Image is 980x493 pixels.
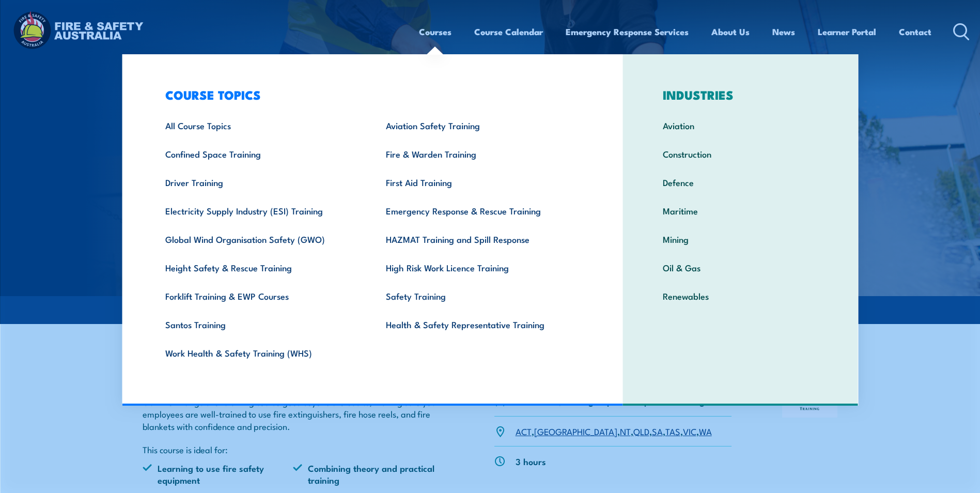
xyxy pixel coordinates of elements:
[647,225,834,253] a: Mining
[647,253,834,282] a: Oil & Gas
[647,196,834,225] a: Maritime
[665,425,680,437] a: TAS
[652,425,663,437] a: SA
[370,196,590,225] a: Emergency Response & Rescue Training
[647,111,834,140] a: Aviation
[620,425,631,437] a: NT
[370,225,590,253] a: HAZMAT Training and Spill Response
[149,196,370,225] a: Electricity Supply Industry (ESI) Training
[149,225,370,253] a: Global Wind Organisation Safety (GWO)
[516,425,532,437] a: ACT
[633,425,649,437] a: QLD
[149,140,370,168] a: Confined Space Training
[818,18,876,45] a: Learner Portal
[149,87,590,102] h3: COURSE TOPICS
[149,282,370,310] a: Forklift Training & EWP Courses
[293,462,444,486] li: Combining theory and practical training
[647,140,834,168] a: Construction
[143,462,293,486] li: Learning to use fire safety equipment
[534,425,617,437] a: [GEOGRAPHIC_DATA]
[647,282,834,310] a: Renewables
[149,253,370,282] a: Height Safety & Rescue Training
[149,168,370,196] a: Driver Training
[370,310,590,338] a: Health & Safety Representative Training
[149,310,370,338] a: Santos Training
[143,396,444,432] p: Our Fire Extinguisher training course goes beyond the basics, making sure your employees are well...
[683,425,696,437] a: VIC
[370,282,590,310] a: Safety Training
[370,111,590,140] a: Aviation Safety Training
[516,455,546,467] p: 3 hours
[149,338,370,367] a: Work Health & Safety Training (WHS)
[370,253,590,282] a: High Risk Work Licence Training
[149,111,370,140] a: All Course Topics
[711,18,750,45] a: About Us
[516,395,709,407] p: Individuals, Small groups or Corporate bookings
[474,18,543,45] a: Course Calendar
[370,168,590,196] a: First Aid Training
[419,18,452,45] a: Courses
[647,87,834,102] h3: INDUSTRIES
[516,425,712,437] p: , , , , , , ,
[566,18,689,45] a: Emergency Response Services
[899,18,931,45] a: Contact
[370,140,590,168] a: Fire & Warden Training
[143,443,444,455] p: This course is ideal for:
[772,18,795,45] a: News
[699,425,712,437] a: WA
[647,168,834,196] a: Defence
